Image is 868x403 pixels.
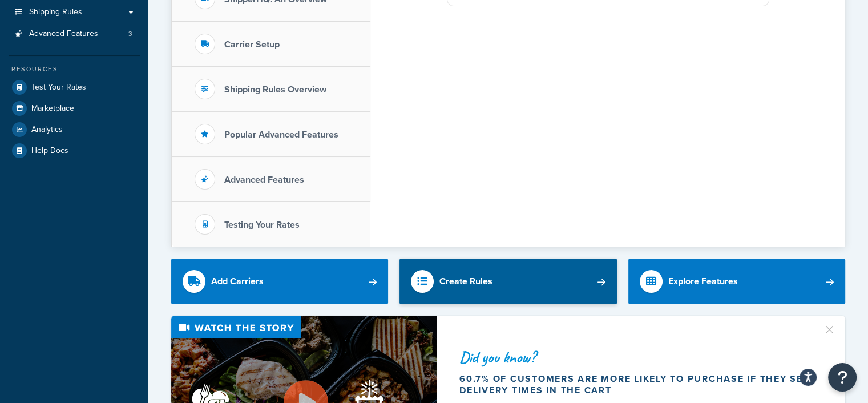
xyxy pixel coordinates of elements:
div: 60.7% of customers are more likely to purchase if they see delivery times in the cart [459,373,814,396]
button: Open Resource Center [828,363,857,392]
span: Ship to Store [68,31,160,54]
a: Shipping Rules [9,2,140,23]
a: Add Carriers [171,259,388,304]
li: Advanced Features [9,23,140,45]
span: Test Your Rates [31,83,86,92]
a: Create Rules [399,259,616,304]
h3: Popular Advanced Features [224,130,338,140]
span: Advanced Features [29,29,98,39]
a: Test Your Rates [9,77,140,98]
div: Explore Features [668,273,738,289]
h3: Testing Your Rates [224,220,300,230]
span: 3 [128,29,132,39]
h3: Shipping Rules Overview [224,84,326,95]
a: Analytics [9,119,140,140]
a: Help Docs [9,140,140,161]
a: Advanced Features3 [9,23,140,45]
div: Did you know? [459,349,814,365]
div: Add Carriers [211,273,264,289]
a: Learn More [83,170,146,191]
a: Explore Features [628,259,845,304]
a: Marketplace [9,98,140,119]
span: Analytics [31,125,63,135]
span: Shipping Rules [29,7,82,17]
span: Advanced Feature [68,55,160,72]
div: Resources [9,65,140,74]
h3: Advanced Features [224,175,304,185]
h3: Carrier Setup [224,39,280,50]
span: Marketplace [31,104,74,114]
span: Now you can show accurate shipping rates at checkout when delivering to stores, FFLs, or pickup l... [36,86,193,158]
div: Create Rules [439,273,492,289]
